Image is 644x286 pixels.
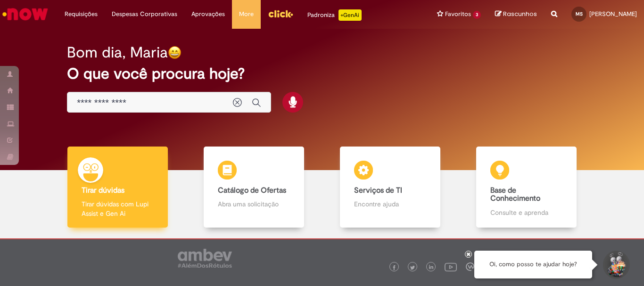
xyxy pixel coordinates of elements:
[178,249,232,268] img: logo_footer_ambev_rotulo_gray.png
[65,9,98,19] span: Requisições
[576,11,583,17] span: MS
[392,265,396,270] img: logo_footer_facebook.png
[186,147,322,228] a: Catálogo de Ofertas Abra uma solicitação
[82,199,153,218] p: Tirar dúvidas com Lupi Assist e Gen Ai
[168,46,182,59] img: happy-face.png
[67,44,168,61] h2: Bom dia, Maria
[602,251,630,279] button: Iniciar Conversa de Suporte
[458,147,594,228] a: Base de Conhecimento Consulte e aprenda
[218,186,286,195] b: Catálogo de Ofertas
[67,65,577,82] h2: O que você procura hoje?
[268,7,293,21] img: click_logo_yellow_360x200.png
[466,262,474,271] img: logo_footer_workplace.png
[322,147,458,228] a: Serviços de TI Encontre ajuda
[191,9,225,19] span: Aprovações
[410,265,415,270] img: logo_footer_twitter.png
[490,186,540,204] b: Base de Conhecimento
[354,186,402,195] b: Serviços de TI
[474,251,592,278] div: Oi, como posso te ajudar hoje?
[445,261,457,273] img: logo_footer_youtube.png
[112,9,177,19] span: Despesas Corporativas
[82,186,124,195] b: Tirar dúvidas
[218,199,289,209] p: Abra uma solicitação
[495,10,537,19] a: Rascunhos
[354,199,426,209] p: Encontre ajuda
[473,11,481,19] span: 3
[307,9,362,21] div: Padroniza
[429,265,434,270] img: logo_footer_linkedin.png
[445,9,471,19] span: Favoritos
[490,208,562,217] p: Consulte e aprenda
[589,10,637,18] span: [PERSON_NAME]
[50,147,186,228] a: Tirar dúvidas Tirar dúvidas com Lupi Assist e Gen Ai
[239,9,254,19] span: More
[503,9,537,18] span: Rascunhos
[339,9,362,21] p: +GenAi
[1,5,50,24] img: ServiceNow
